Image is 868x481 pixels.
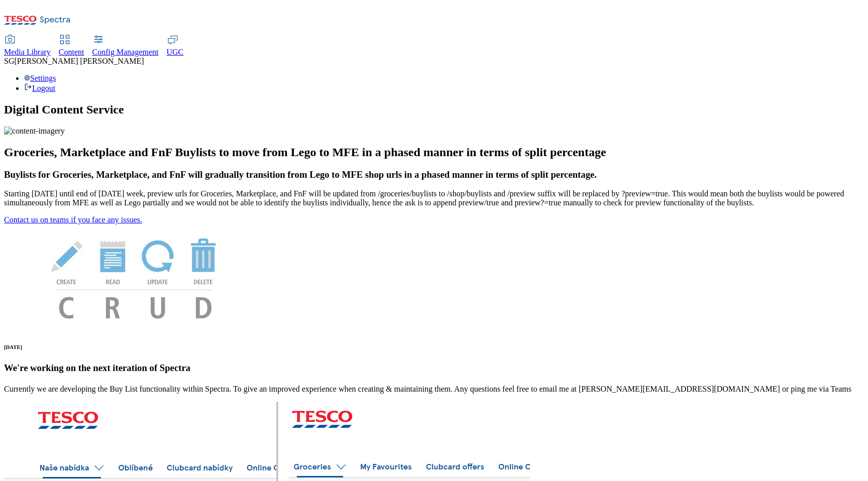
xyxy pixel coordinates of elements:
[24,74,56,82] a: Settings
[59,36,84,57] a: Content
[92,48,159,56] span: Config Management
[4,127,65,136] img: content-imagery
[4,224,265,329] img: News Image
[14,57,144,65] span: [PERSON_NAME] [PERSON_NAME]
[59,48,84,56] span: Content
[4,363,864,374] h3: We're working on the next iteration of Spectra
[92,36,159,57] a: Config Management
[4,146,864,159] h2: Groceries, Marketplace and FnF Buylists to move from Lego to MFE in a phased manner in terms of s...
[4,57,14,65] span: SG
[167,48,184,56] span: UGC
[4,36,51,57] a: Media Library
[4,48,51,56] span: Media Library
[4,215,142,224] a: Contact us on teams if you face any issues.
[4,385,864,394] p: Currently we are developing the Buy List functionality within Spectra. To give an improved experi...
[4,103,864,116] h1: Digital Content Service
[4,344,864,350] h6: [DATE]
[4,169,864,180] h3: Buylists for Groceries, Marketplace, and FnF will gradually transition from Lego to MFE shop urls...
[24,84,55,92] a: Logout
[167,36,184,57] a: UGC
[4,189,864,207] p: Starting [DATE] until end of [DATE] week, preview urls for Groceries, Marketplace, and FnF will b...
